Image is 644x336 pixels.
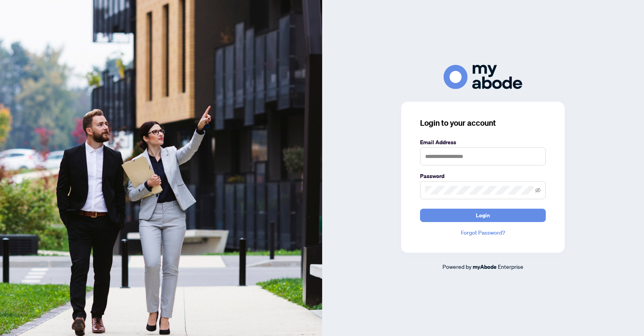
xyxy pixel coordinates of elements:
span: eye-invisible [535,187,541,193]
h3: Login to your account [420,118,546,129]
a: myAbode [473,263,497,271]
img: ma-logo [444,65,522,89]
a: Forgot Password? [420,228,546,237]
span: Powered by [442,263,472,270]
label: Password [420,172,546,180]
button: Login [420,209,546,222]
span: Enterprise [498,263,523,270]
span: Login [476,209,490,222]
label: Email Address [420,138,546,147]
